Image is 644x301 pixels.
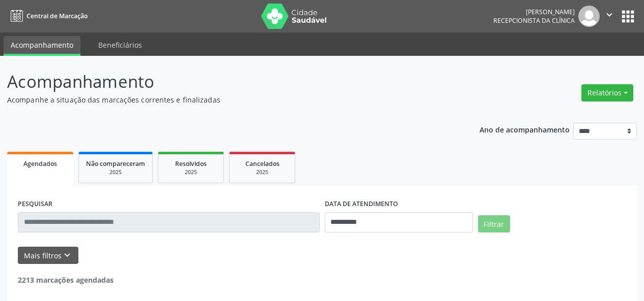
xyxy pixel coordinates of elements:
span: Recepcionista da clínica [493,16,575,25]
a: Beneficiários [91,36,149,54]
div: 2025 [86,169,145,176]
i: keyboard_arrow_down [62,250,73,261]
span: Cancelados [245,159,279,168]
strong: 2213 marcações agendadas [18,275,114,285]
div: [PERSON_NAME] [493,8,575,16]
button: Filtrar [478,215,510,232]
div: 2025 [165,169,216,176]
img: img [578,6,600,27]
button: apps [619,8,637,25]
div: 2025 [237,169,288,176]
a: Acompanhamento [4,36,80,56]
span: Resolvidos [175,159,207,168]
p: Acompanhamento [7,69,448,94]
label: DATA DE ATENDIMENTO [325,196,398,212]
p: Acompanhe a situação das marcações correntes e finalizadas [7,94,448,105]
i:  [604,9,615,20]
span: Não compareceram [86,159,145,168]
button: Mais filtroskeyboard_arrow_down [18,247,78,264]
a: Central de Marcação [7,8,88,24]
button: Relatórios [581,84,633,102]
label: PESQUISAR [18,196,52,212]
p: Ano de acompanhamento [480,123,570,136]
span: Agendados [23,159,57,168]
button:  [600,6,619,27]
span: Central de Marcação [26,12,88,20]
